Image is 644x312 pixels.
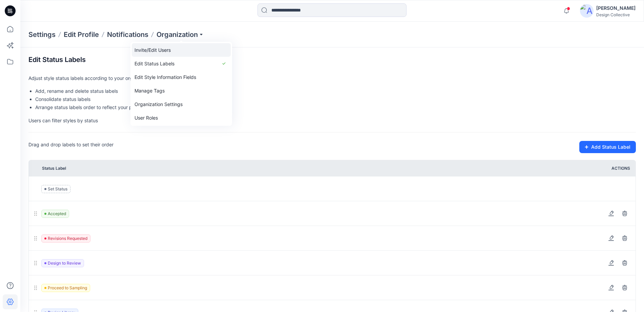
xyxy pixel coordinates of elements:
[28,30,56,39] p: Settings
[132,70,231,84] a: Edit Style Information Fields
[64,30,99,39] a: Edit Profile
[596,12,636,17] div: Design Collective
[35,87,636,95] li: Add, rename and delete status labels
[579,141,636,153] button: Add Status Label
[28,56,86,64] h2: Edit Status Labels
[132,84,231,98] a: Manage Tags
[35,103,636,111] li: Arrange status labels order to reflect your process
[41,210,69,218] span: Accepted
[41,284,90,292] span: Proceed to Sampling
[132,57,231,70] a: Edit Status Labels
[35,95,636,103] li: Consolidate status labels
[609,160,636,176] th: ACTIONS
[132,111,231,125] a: User Roles
[28,141,113,153] span: Drag and drop labels to set their order
[28,75,636,82] p: Adjust style status labels according to your organization's needs:
[580,4,594,18] img: avatar
[39,160,609,176] th: Status Label
[41,259,84,267] span: Design to Review
[107,30,148,39] a: Notifications
[596,4,636,12] div: [PERSON_NAME]
[41,185,70,193] span: Set Status
[28,117,636,124] p: Users can filter styles by status
[41,234,90,243] span: Revisions Requested
[132,43,231,57] a: Invite/Edit Users
[132,98,231,111] a: Organization Settings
